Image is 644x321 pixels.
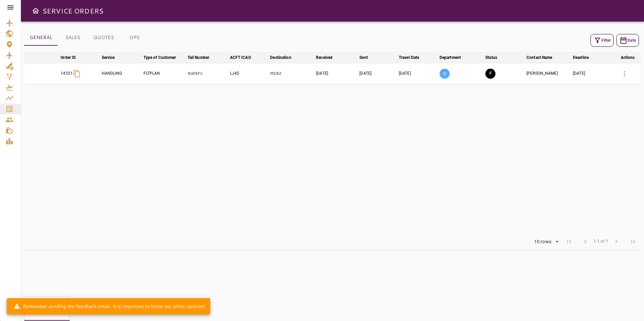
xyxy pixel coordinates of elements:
[440,53,461,62] div: Department
[526,53,561,62] span: Contact Name
[24,30,58,46] button: GENERAL
[530,237,561,247] div: 10 rows
[608,234,624,250] span: Next Page
[485,53,506,62] span: Status
[58,30,88,46] button: SALES
[440,69,450,79] p: O
[440,53,470,62] span: Department
[29,4,42,17] button: Open drawer
[270,53,291,62] div: Destination
[88,30,119,46] button: QUOTES
[399,53,419,62] div: Travel Date
[316,53,341,62] span: Received
[533,239,553,245] div: 10 rows
[573,53,589,62] div: Deadline
[358,63,397,84] td: [DATE]
[229,63,269,84] td: LJ45
[572,63,615,84] td: [DATE]
[397,63,438,84] td: [DATE]
[485,69,495,79] button: FINAL
[143,53,176,62] div: Type of Customer
[61,53,76,62] div: Order ID
[316,53,332,62] div: Received
[188,71,227,76] p: N305FC
[577,234,593,250] span: Previous Page
[143,53,185,62] span: Type of Customer
[142,63,186,84] td: FLTPLAN
[270,71,313,76] p: MZBZ
[561,234,577,250] span: First Page
[61,53,85,62] span: Order ID
[24,30,150,46] div: basic tabs example
[42,5,103,16] h6: SERVICE ORDERS
[590,34,614,47] button: Filter
[188,53,218,62] span: Tail Number
[230,53,251,62] div: ACFT ICAO
[624,234,641,250] span: Last Page
[102,53,124,62] span: Service
[525,63,572,84] td: [PERSON_NAME]
[100,63,142,84] td: HANDLING
[616,66,633,82] button: Details
[573,53,598,62] span: Deadline
[359,53,368,62] div: Sent
[270,53,300,62] span: Destination
[359,53,377,62] span: Sent
[315,63,358,84] td: [DATE]
[102,53,115,62] div: Service
[13,300,205,312] div: Remember sending the feedback email, it is important to know our pilots opinion!
[616,34,639,47] button: Date
[593,238,608,245] span: 1-1 of 1
[399,53,428,62] span: Travel Date
[188,53,209,62] div: Tail Number
[485,53,497,62] div: Status
[61,71,73,76] p: 14551
[526,53,552,62] div: Contact Name
[230,53,260,62] span: ACFT ICAO
[119,30,150,46] button: OPS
